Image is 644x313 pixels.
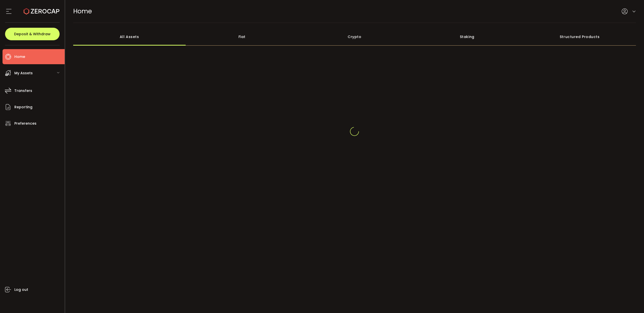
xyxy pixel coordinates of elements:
[411,28,524,46] div: Staking
[73,7,92,16] span: Home
[14,53,25,60] span: Home
[14,69,33,77] span: My Assets
[186,28,298,46] div: Fiat
[14,120,36,127] span: Preferences
[14,32,51,36] span: Deposit & Withdraw
[5,28,60,40] button: Deposit & Withdraw
[524,28,636,46] div: Structured Products
[14,103,32,111] span: Reporting
[298,28,411,46] div: Crypto
[73,28,186,46] div: All Assets
[14,286,28,293] span: Log out
[14,87,32,94] span: Transfers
